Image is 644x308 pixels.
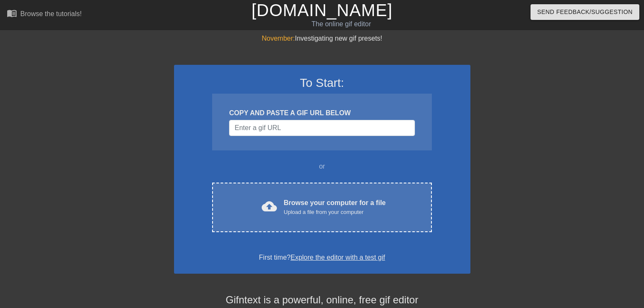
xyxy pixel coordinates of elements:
[7,8,17,18] span: menu_book
[196,161,448,172] div: or
[229,120,415,136] input: Username
[219,19,464,29] div: The online gif editor
[174,294,470,306] h4: Gifntext is a powerful, online, free gif editor
[284,198,386,216] div: Browse your computer for a file
[185,253,459,263] div: First time?
[7,8,82,21] a: Browse the tutorials!
[229,108,415,118] div: COPY AND PASTE A GIF URL BELOW
[531,4,639,20] button: Send Feedback/Suggestion
[185,76,459,90] h3: To Start:
[290,254,385,261] a: Explore the editor with a test gif
[284,208,386,216] div: Upload a file from your computer
[174,33,470,44] div: Investigating new gif presets!
[20,10,82,17] div: Browse the tutorials!
[252,1,392,19] a: [DOMAIN_NAME]
[537,7,633,17] span: Send Feedback/Suggestion
[262,35,295,42] span: November:
[262,199,277,214] span: cloud_upload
